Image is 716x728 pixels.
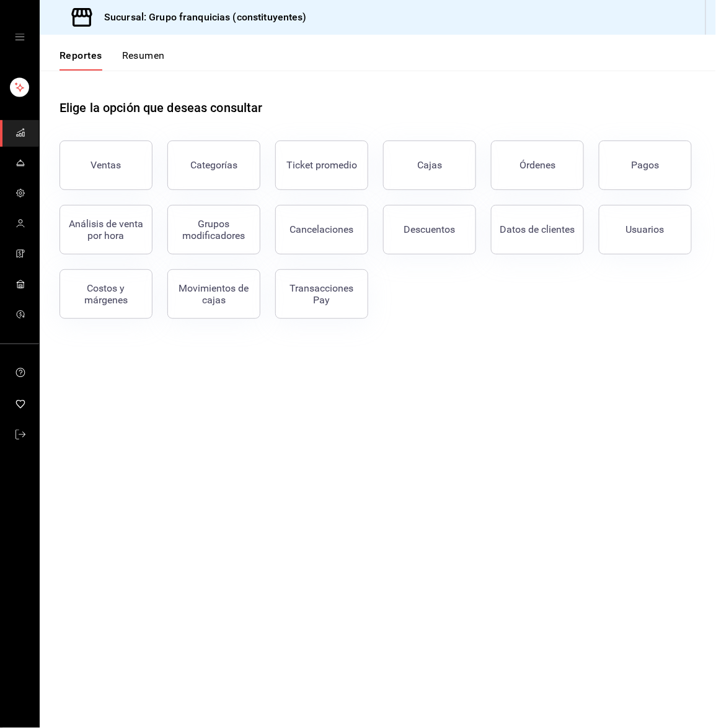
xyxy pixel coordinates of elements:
[286,159,357,171] div: Ticket promedio
[60,50,165,71] div: navigation tabs
[290,223,354,235] div: Cancelaciones
[404,223,456,235] div: Descuentos
[167,205,260,254] button: Grupos modificadores
[68,282,144,306] div: Costos y márgenes
[122,50,165,71] button: Resumen
[275,141,368,190] button: Ticket promedio
[190,159,237,171] div: Categorías
[175,282,252,306] div: Movimientos de cajas
[60,98,263,117] h1: Elige la opción que deseas consultar
[60,50,102,71] button: Reportes
[275,269,368,319] button: Transacciones Pay
[283,282,360,306] div: Transacciones Pay
[175,218,252,241] div: Grupos modificadores
[60,141,152,190] button: Ventas
[599,141,692,190] button: Pagos
[491,205,584,254] button: Datos de clientes
[500,223,575,235] div: Datos de clientes
[599,205,692,254] button: Usuarios
[60,205,152,254] button: Análisis de venta por hora
[167,141,260,190] button: Categorías
[60,269,152,319] button: Costos y márgenes
[275,205,368,254] button: Cancelaciones
[519,159,555,171] div: Órdenes
[626,223,665,235] div: Usuarios
[91,159,122,171] div: Ventas
[491,141,584,190] button: Órdenes
[68,218,144,241] div: Análisis de venta por hora
[167,269,260,319] button: Movimientos de cajas
[383,205,476,254] button: Descuentos
[94,10,307,25] h3: Sucursal: Grupo franquicias (constituyentes)
[383,141,476,190] button: Cajas
[417,159,442,171] div: Cajas
[15,32,25,42] button: open drawer
[632,159,660,171] div: Pagos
